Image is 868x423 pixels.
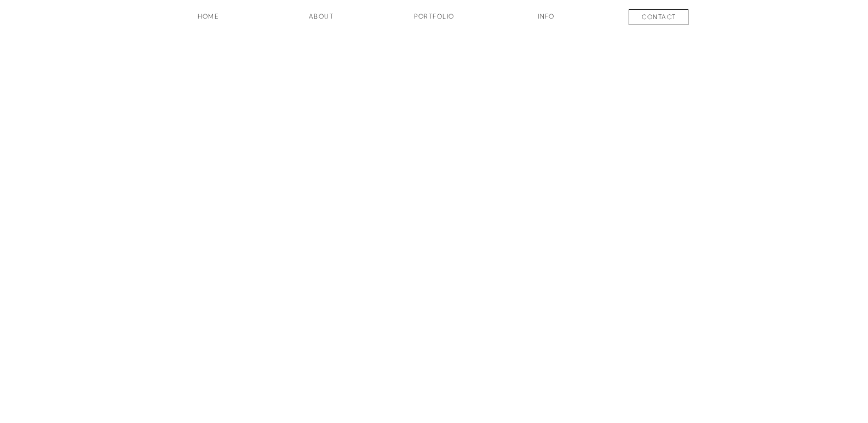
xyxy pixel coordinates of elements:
a: HOME [168,11,249,30]
a: contact [619,12,700,25]
a: [PERSON_NAME] [182,233,687,293]
a: INFO [519,11,574,30]
a: Portfolio [394,11,475,30]
a: PHOTOGRAPHY [341,293,527,327]
a: about [294,11,349,30]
